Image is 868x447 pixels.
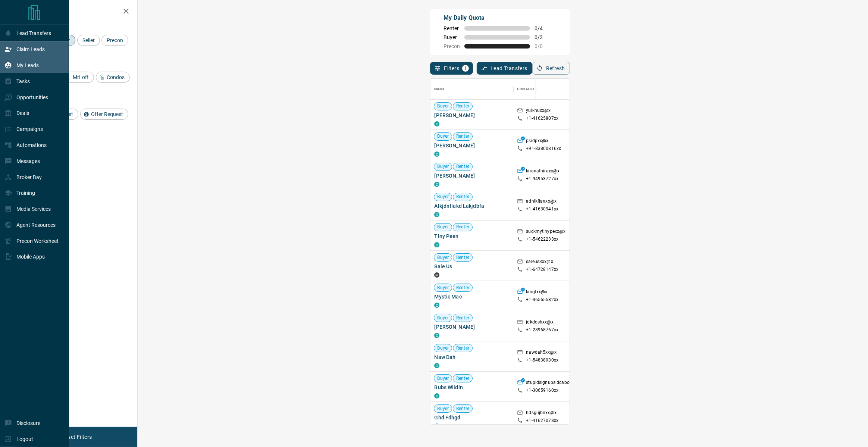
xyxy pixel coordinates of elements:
span: Renter [453,345,472,351]
span: Renter [453,254,472,261]
div: MrLoft [62,72,94,83]
span: Renter [453,224,472,230]
p: +1- 54838930xx [526,357,558,363]
p: stupidsignupsidcaboxx@x [526,379,580,387]
span: Buyer [434,194,452,200]
span: Seller [80,37,97,43]
span: [PERSON_NAME] [434,112,510,119]
span: Renter [453,103,472,109]
p: +1- 41627078xx [526,418,558,424]
span: Renter [453,163,472,170]
span: Buyer [434,345,452,351]
div: condos.ca [434,393,439,398]
div: Seller [77,35,100,46]
p: yuikhuxx@x [526,107,551,115]
span: Renter [453,375,472,382]
p: psidpxx@x [526,138,548,146]
span: Condos [104,74,127,80]
span: 0 / 4 [535,25,551,31]
p: +1- 54622233xx [526,236,558,243]
div: Condos [96,72,130,83]
span: Renter [453,315,472,321]
div: condos.ca [434,333,439,338]
div: condos.ca [434,212,439,217]
span: Buyer [434,103,452,109]
span: 0 / 3 [535,34,551,40]
div: condos.ca [434,121,439,126]
span: Bubs Wildin [434,384,510,391]
span: Renter [453,285,472,291]
div: condos.ca [434,182,439,187]
span: Buyer [434,224,452,230]
button: Refresh [532,62,570,75]
span: Renter [453,194,472,200]
div: condos.ca [434,363,439,368]
span: Mystic Mac [434,293,510,300]
p: adnlkfjanxx@x [526,198,557,206]
span: Buyer [434,375,452,382]
span: Alkjdnflakd Lakjdbfa [434,202,510,210]
span: Buyer [444,34,460,40]
span: Renter [453,133,472,140]
p: +1- 36565582xx [526,297,558,303]
span: Sale Us [434,263,510,270]
div: Name [430,79,513,100]
span: Buyer [434,133,452,140]
span: MrLoft [70,74,91,80]
span: Buyer [434,285,452,291]
span: [PERSON_NAME] [434,323,510,331]
span: Naw Dah [434,353,510,361]
div: condos.ca [434,423,439,429]
div: condos.ca [434,303,439,308]
span: Tiny Peen [434,232,510,240]
span: [PERSON_NAME] [434,172,510,179]
p: My Daily Quota [444,13,551,22]
div: Offer Request [80,109,128,120]
p: +1- 94953727xx [526,176,558,182]
div: Contact [517,79,535,100]
span: Offer Request [88,111,126,117]
button: Reset Filters [57,431,97,443]
p: jdkdoshxx@x [526,319,553,327]
span: Precon [444,43,460,49]
span: Buyer [434,163,452,170]
span: Ghd Fdhgd [434,414,510,421]
p: +1- 30659160xx [526,387,558,394]
p: +1- 64728147xx [526,266,558,273]
h2: Filters [24,7,130,16]
span: 1 [463,66,468,71]
span: Buyer [434,254,452,261]
p: +1- 28968767xx [526,327,558,333]
div: Name [434,79,445,100]
div: condos.ca [434,242,439,247]
span: Buyer [434,315,452,321]
p: +1- 41630941xx [526,206,558,212]
button: Filters1 [430,62,473,75]
p: hdsgujbnxx@x [526,410,557,418]
div: condos.ca [434,151,439,157]
p: nawdah5xx@x [526,349,556,357]
div: mrloft.ca [434,272,439,278]
span: [PERSON_NAME] [434,142,510,149]
span: Buyer [434,406,452,412]
p: +91- 83800816xx [526,146,561,152]
button: Lead Transfers [477,62,532,75]
p: kingfxx@x [526,289,547,297]
span: Renter [444,25,460,31]
div: Precon [101,35,128,46]
span: Renter [453,406,472,412]
p: +1- 41625807xx [526,115,558,122]
p: kiranathiraxx@x [526,168,560,176]
span: 0 / 0 [535,43,551,49]
span: Precon [104,37,126,43]
p: suckmytinypexx@x [526,228,565,236]
p: saleus3xx@x [526,259,553,266]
